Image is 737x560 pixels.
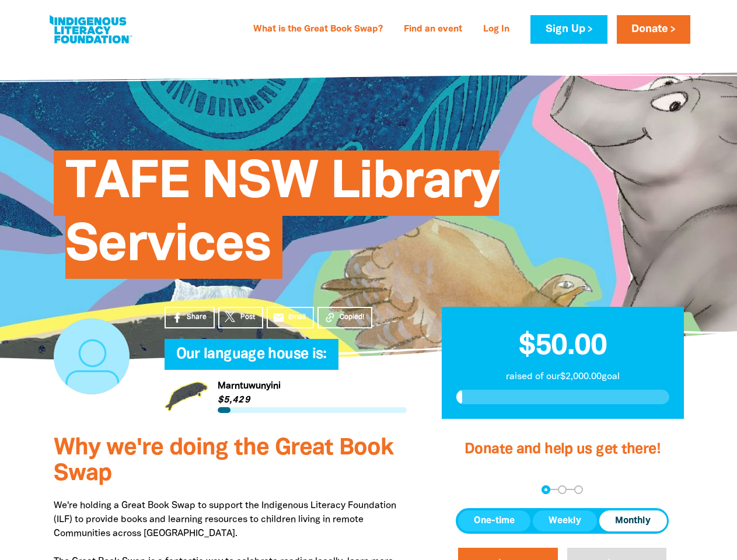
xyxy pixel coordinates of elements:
span: TAFE NSW Library Services [65,159,499,279]
button: One-time [458,510,530,531]
h6: My Team [165,358,407,365]
a: What is the Great Book Swap? [246,20,390,39]
span: Donate and help us get there! [464,443,661,456]
a: emailEmail [267,307,315,328]
p: raised of our $2,000.00 goal [456,370,669,384]
i: email [273,311,285,324]
span: Email [288,312,306,323]
button: Navigate to step 1 of 3 to enter your donation amount [542,485,550,494]
a: Sign Up [530,15,607,44]
span: One-time [474,514,515,528]
button: Navigate to step 2 of 3 to enter your details [558,485,567,494]
button: Monthly [599,510,666,531]
div: Donation frequency [456,508,669,534]
span: Copied! [340,312,364,323]
a: Post [218,307,263,328]
a: Find an event [397,20,469,39]
a: Donate [617,15,690,44]
span: Our language house is: [176,348,327,370]
span: Share [187,312,207,323]
span: Why we're doing the Great Book Swap [54,437,393,485]
span: $50.00 [519,333,607,360]
span: Weekly [549,514,581,528]
span: Post [240,312,255,323]
a: Share [165,307,215,328]
a: Log In [476,20,516,39]
button: Weekly [533,510,597,531]
span: Monthly [615,514,651,528]
button: Copied! [317,307,372,328]
button: Navigate to step 3 of 3 to enter your payment details [574,485,583,494]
